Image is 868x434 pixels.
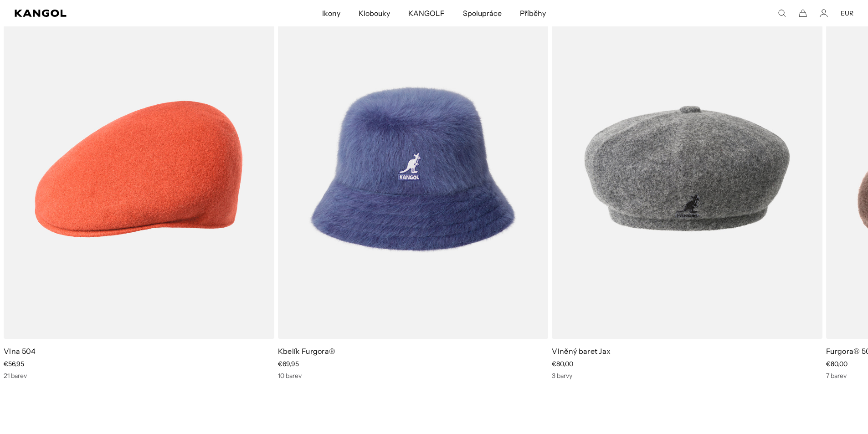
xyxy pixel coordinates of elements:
a: Účet [820,9,828,17]
font: 7 barev [826,372,847,380]
font: Ikony [322,9,340,18]
span: €69,95 [278,360,299,368]
button: Vozík [799,9,807,17]
font: Spolupráce [463,9,502,18]
font: 3 barvy [552,372,572,380]
font: 21 barev [4,372,27,380]
span: €80,00 [826,360,847,368]
font: KANGOLF [408,9,444,18]
a: Vlněný baret Jax [552,347,611,356]
font: 10 barev [278,372,302,380]
span: €80,00 [552,360,573,368]
a: Kbelík Furgora® [278,347,336,356]
button: EUR [841,9,853,17]
a: Kangol [15,10,214,17]
summary: Hledat zde [778,9,786,17]
font: Klobouky [359,9,390,18]
span: €56,95 [4,360,24,368]
font: Příběhy [520,9,546,18]
a: Vlna 504 [4,347,36,356]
